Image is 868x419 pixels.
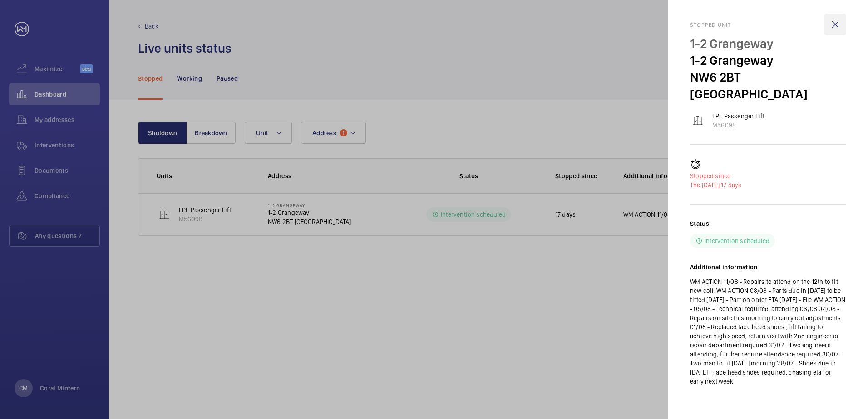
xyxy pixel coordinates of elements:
p: NW6 2BT [GEOGRAPHIC_DATA] [690,69,846,102]
p: 1-2 Grangeway [690,35,846,52]
p: Stopped since [690,171,846,180]
p: 17 days [690,180,846,190]
p: EPL Passenger Lift [712,112,764,121]
p: Intervention scheduled [705,236,769,245]
p: M56098 [712,121,764,130]
h2: Status [690,219,709,228]
h2: Stopped unit [690,22,846,28]
p: WM ACTION 11/08 - Repairs to attend on the 12th to fit new coil. WM ACTION 08/08 - Parts due in [... [690,277,846,386]
img: elevator.svg [692,115,703,126]
p: 1-2 Grangeway [690,52,846,69]
span: The [DATE], [690,181,721,189]
h2: Additional information [690,263,846,272]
